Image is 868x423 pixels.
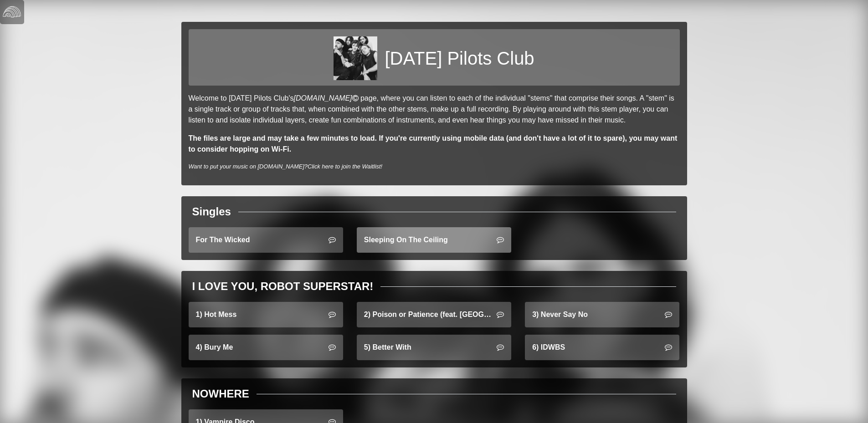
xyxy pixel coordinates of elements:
strong: The files are large and may take a few minutes to load. If you're currently using mobile data (an... [189,134,678,153]
a: 5) Better With [357,335,511,360]
a: 1) Hot Mess [189,302,343,327]
a: Sleeping On The Ceiling [357,227,511,253]
a: Click here to join the Waitlist! [308,163,382,170]
div: I LOVE YOU, ROBOT SUPERSTAR! [192,278,374,295]
a: 2) Poison or Patience (feat. [GEOGRAPHIC_DATA]) [357,302,511,327]
a: [DOMAIN_NAME] [293,94,360,102]
p: Welcome to [DATE] Pilots Club's page, where you can listen to each of the individual "stems" that... [189,93,680,126]
a: 4) Bury Me [189,335,343,360]
i: Want to put your music on [DOMAIN_NAME]? [189,163,383,170]
h1: [DATE] Pilots Club [385,47,534,69]
div: NOWHERE [192,386,249,402]
a: 6) IDWBS [525,335,679,360]
a: 3) Never Say No [525,302,679,327]
img: logo-white-4c48a5e4bebecaebe01ca5a9d34031cfd3d4ef9ae749242e8c4bf12ef99f53e8.png [3,3,21,21]
img: deef3746a56e1fc9160a3175eac10136274a01710edd776b0a05e0ec98600a9d.jpg [334,36,377,80]
div: Singles [192,204,231,220]
a: For The Wicked [189,227,343,253]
